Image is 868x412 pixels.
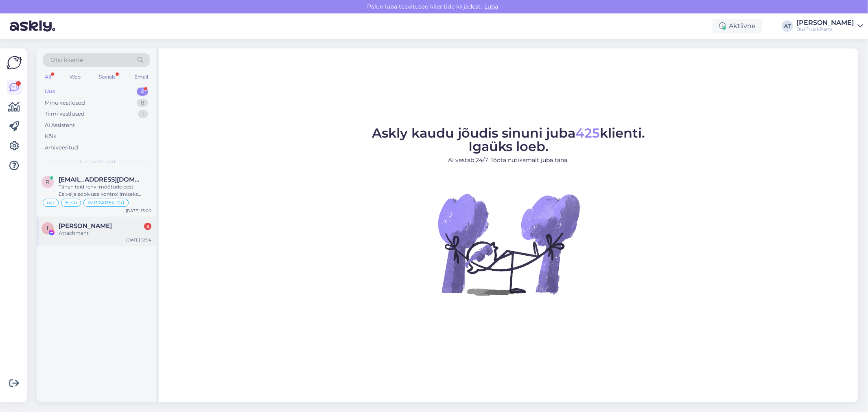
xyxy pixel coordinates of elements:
span: Otsi kliente [50,56,83,64]
span: Eesti [65,200,77,205]
div: Kõik [45,132,57,140]
span: Luba [482,3,501,10]
span: r [46,179,50,185]
img: No Chat active [435,171,582,318]
span: Uued vestlused [78,158,116,165]
div: 1 [138,110,148,118]
div: [PERSON_NAME] [796,20,854,26]
span: احمد الماهر [59,222,112,230]
span: 425 [575,125,600,141]
span: rom.ivanov94@gmail.com [59,176,143,183]
div: Minu vestlused [45,99,85,107]
div: Tänan teid rehvi mõõtude eest. Esivelje sobivuse kontrollimiseks vajame siiski varuosa originaaln... [59,183,151,198]
p: AI vastab 24/7. Tööta nutikamalt juba täna. [372,156,645,164]
img: Askly Logo [7,55,22,70]
div: AI Assistent [45,121,75,129]
div: 8 [137,99,148,107]
div: Uus [45,88,55,96]
a: [PERSON_NAME]BusTruckParts [796,20,863,33]
div: Aktiivne [713,19,762,33]
div: BusTruckParts [796,26,854,33]
span: Askly kaudu jõudis sinuni juba klienti. Igaüks loeb. [372,125,645,154]
div: Email [133,72,150,82]
span: ا [47,225,48,231]
span: ost [47,200,55,205]
div: Attachment [59,230,151,237]
div: [DATE] 13:00 [126,208,151,214]
div: 2 [137,88,148,96]
div: [DATE] 12:54 [126,237,151,243]
div: Tiimi vestlused [45,110,85,118]
div: AT [782,20,793,32]
span: IMPRAREK OÜ [87,200,125,205]
div: All [43,72,52,82]
div: Web [68,72,82,82]
div: Socials [97,72,117,82]
div: 3 [144,223,151,230]
div: Arhiveeritud [45,144,78,152]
